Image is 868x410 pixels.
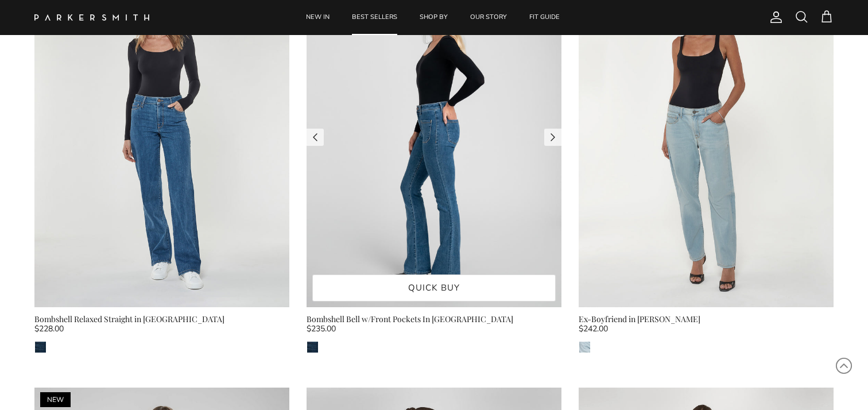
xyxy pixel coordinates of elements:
[544,129,561,146] a: Next
[307,313,561,354] a: Bombshell Bell w/Front Pockets In [GEOGRAPHIC_DATA] $235.00 Pacific
[307,313,561,326] div: Bombshell Bell w/Front Pockets In [GEOGRAPHIC_DATA]
[765,10,783,24] a: Account
[34,313,289,354] a: Bombshell Relaxed Straight in [GEOGRAPHIC_DATA] $228.00 Pacific
[579,341,591,353] a: Jones
[307,342,318,353] img: Pacific
[34,323,64,335] span: $228.00
[579,342,590,353] img: Jones
[34,313,289,326] div: Bombshell Relaxed Straight in [GEOGRAPHIC_DATA]
[307,323,336,335] span: $235.00
[579,313,834,326] div: Ex-Boyfriend in [PERSON_NAME]
[579,313,834,354] a: Ex-Boyfriend in [PERSON_NAME] $242.00 Jones
[34,341,46,353] a: Pacific
[34,14,149,21] img: Parker Smith
[579,323,608,335] span: $242.00
[307,129,324,146] a: Previous
[312,274,556,301] a: Quick buy
[307,341,319,353] a: Pacific
[835,357,852,374] svg: Scroll to Top
[35,342,46,353] img: Pacific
